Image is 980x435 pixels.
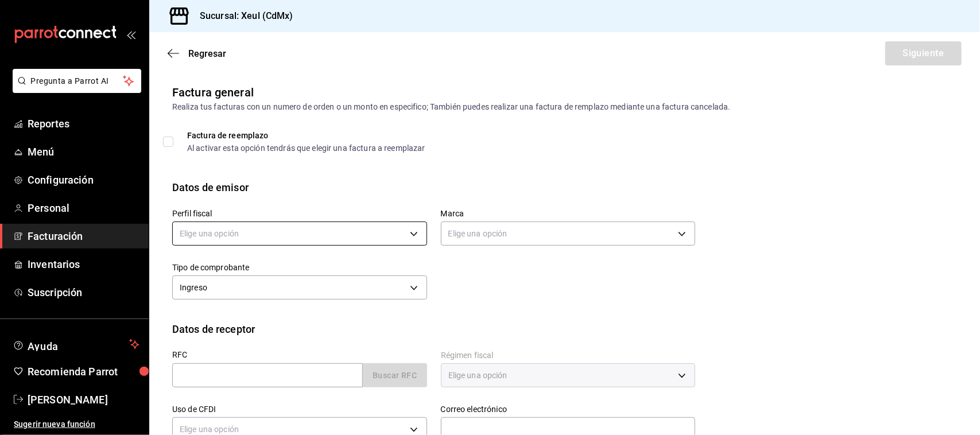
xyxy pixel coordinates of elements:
[28,228,140,244] span: Facturación
[28,392,140,407] span: [PERSON_NAME]
[28,172,140,188] span: Configuración
[441,222,696,246] div: Elige una opción
[126,30,135,39] button: open_drawer_menu
[13,69,141,93] button: Pregunta a Parrot AI
[188,48,226,59] span: Regresar
[172,264,427,272] label: Tipo de comprobante
[191,9,293,23] h3: Sucursal: Xeul (CdMx)
[187,144,425,152] div: Al activar esta opción tendrás que elegir una factura a reemplazar
[172,210,427,218] label: Perfil fiscal
[172,101,957,113] div: Realiza tus facturas con un numero de orden o un monto en especifico; También puedes realizar una...
[28,200,140,216] span: Personal
[441,352,696,360] label: Régimen fiscal
[14,418,140,430] span: Sugerir nueva función
[441,406,696,414] label: Correo electrónico
[28,144,140,160] span: Menú
[172,351,427,359] label: RFC
[172,406,427,414] label: Uso de CFDI
[441,210,696,218] label: Marca
[28,116,140,131] span: Reportes
[8,83,141,95] a: Pregunta a Parrot AI
[31,75,123,87] span: Pregunta a Parrot AI
[187,131,425,139] div: Factura de reemplazo
[180,282,207,293] span: Ingreso
[172,180,249,195] div: Datos de emisor
[172,321,255,337] div: Datos de receptor
[28,285,140,300] span: Suscripción
[172,84,254,101] div: Factura general
[28,364,140,379] span: Recomienda Parrot
[28,337,125,351] span: Ayuda
[28,257,140,272] span: Inventarios
[168,48,226,59] button: Regresar
[172,222,427,246] div: Elige una opción
[441,363,696,387] div: Elige una opción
